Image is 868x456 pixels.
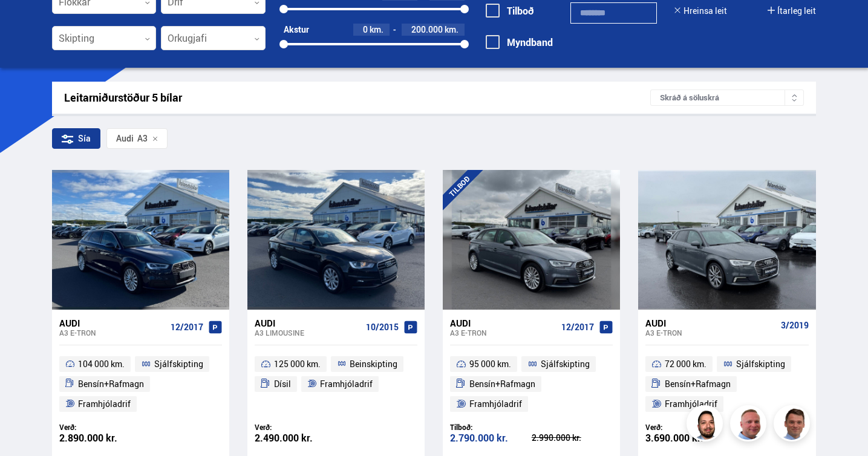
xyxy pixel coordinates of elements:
[59,318,166,328] div: Audi
[284,25,309,34] div: Akstur
[445,25,458,34] span: km.
[645,423,727,432] div: Verð:
[255,318,361,328] div: Audi
[78,377,144,391] span: Bensín+Rafmagn
[532,434,613,442] div: 2.990.000 kr.
[768,6,816,16] button: Ítarleg leit
[486,37,553,48] label: Myndband
[255,328,361,337] div: A3 LIMOUSINE
[775,407,812,443] img: FbJEzSuNWCJXmdc-.webp
[781,321,809,330] span: 3/2019
[411,24,443,35] span: 200.000
[645,318,775,328] div: Audi
[665,397,717,411] span: Framhjóladrif
[650,90,804,106] div: Skráð á söluskrá
[274,377,291,391] span: Dísil
[732,407,768,443] img: siFngHWaQ9KaOqBr.png
[10,5,46,41] button: Opna LiveChat spjallviðmót
[450,423,532,432] div: Tilboð:
[350,357,397,371] span: Beinskipting
[450,433,532,443] div: 2.790.000 kr.
[688,407,725,443] img: nhp88E3Fdnt1Opn2.png
[469,357,511,371] span: 95 000 km.
[450,328,556,337] div: A3 E-TRON
[154,357,203,371] span: Sjálfskipting
[450,318,556,328] div: Audi
[363,24,368,35] span: 0
[665,357,706,371] span: 72 000 km.
[541,357,590,371] span: Sjálfskipting
[645,433,727,443] div: 3.690.000 kr.
[370,25,383,34] span: km.
[469,397,522,411] span: Framhjóladrif
[116,134,148,143] span: A3
[255,423,336,432] div: Verð:
[171,322,203,332] span: 12/2017
[78,357,125,371] span: 104 000 km.
[78,397,131,411] span: Framhjóladrif
[561,322,594,332] span: 12/2017
[736,357,785,371] span: Sjálfskipting
[59,328,166,337] div: A3 E-TRON
[320,377,373,391] span: Framhjóladrif
[59,433,141,443] div: 2.890.000 kr.
[469,377,535,391] span: Bensín+Rafmagn
[59,423,141,432] div: Verð:
[64,91,651,104] div: Leitarniðurstöður 5 bílar
[274,357,321,371] span: 125 000 km.
[255,433,336,443] div: 2.490.000 kr.
[486,5,534,16] label: Tilboð
[665,377,731,391] span: Bensín+Rafmagn
[116,134,134,143] div: Audi
[52,128,100,149] div: Sía
[645,328,775,337] div: A3 E-TRON
[366,322,399,332] span: 10/2015
[674,6,727,16] button: Hreinsa leit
